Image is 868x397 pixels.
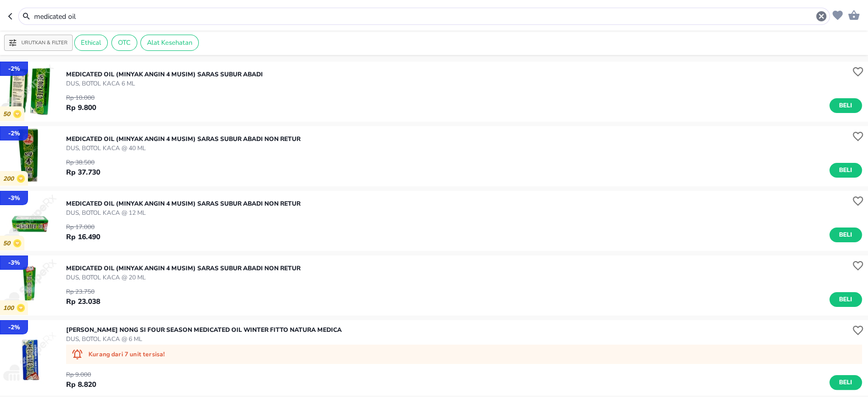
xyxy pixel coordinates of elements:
p: - 3 % [8,258,20,267]
input: Cari 4000+ produk di sini [33,11,815,22]
span: OTC [112,38,137,47]
button: Beli [829,292,862,307]
p: Rp 17.000 [66,222,100,232]
div: Ethical [74,35,108,51]
span: Ethical [75,38,107,47]
p: - 2 % [8,64,20,73]
p: Rp 38.500 [66,158,100,167]
p: DUS, BOTOL KACA @ 20 ML [66,273,301,282]
span: Beli [837,100,854,111]
p: - 3 % [8,193,20,203]
p: [PERSON_NAME] NONG SI FOUR SEASON MEDICATED OIL WINTER Fitto Natura Medica [66,325,342,334]
div: Alat Kesehatan [140,35,199,51]
p: Rp 9.000 [66,370,96,379]
p: Rp 8.820 [66,379,96,390]
p: MEDICATED OIL (MINYAK ANGIN 4 MUSIM) Saras Subur Abadi NON RETUR [66,199,301,208]
p: Rp 16.490 [66,232,100,242]
p: Urutkan & Filter [21,39,68,47]
p: MEDICATED OIL (MINYAK ANGIN 4 MUSIM) Saras Subur Abadi [66,70,263,79]
button: Beli [829,163,862,178]
p: Rp 37.730 [66,167,100,178]
span: Beli [837,377,854,388]
span: Alat Kesehatan [141,38,198,47]
span: Beli [837,230,854,240]
p: Rp 10.000 [66,93,96,102]
button: Beli [829,98,862,113]
button: Beli [829,228,862,242]
p: 50 [3,110,13,118]
p: - 2 % [8,323,20,332]
span: Beli [837,165,854,176]
button: Beli [829,375,862,390]
p: DUS, BOTOL KACA @ 12 ML [66,208,301,217]
div: OTC [111,35,137,51]
p: Rp 9.800 [66,102,96,113]
div: Kurang dari 7 unit tersisa! [66,345,862,364]
p: DUS, BOTOL KACA 6 ML [66,79,263,88]
p: DUS, BOTOL KACA @ 6 ML [66,334,342,344]
button: Urutkan & Filter [4,35,73,51]
p: - 2 % [8,129,20,138]
p: 100 [3,304,17,312]
p: DUS, BOTOL KACA @ 40 ML [66,144,301,153]
p: 50 [3,240,13,247]
p: Rp 23.750 [66,287,100,296]
span: Beli [837,294,854,305]
p: MEDICATED OIL (MINYAK ANGIN 4 MUSIM) Saras Subur Abadi NON RETUR [66,264,301,273]
p: MEDICATED OIL (MINYAK ANGIN 4 MUSIM) Saras Subur Abadi NON RETUR [66,134,301,144]
p: Rp 23.038 [66,296,100,307]
p: 200 [3,175,17,183]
